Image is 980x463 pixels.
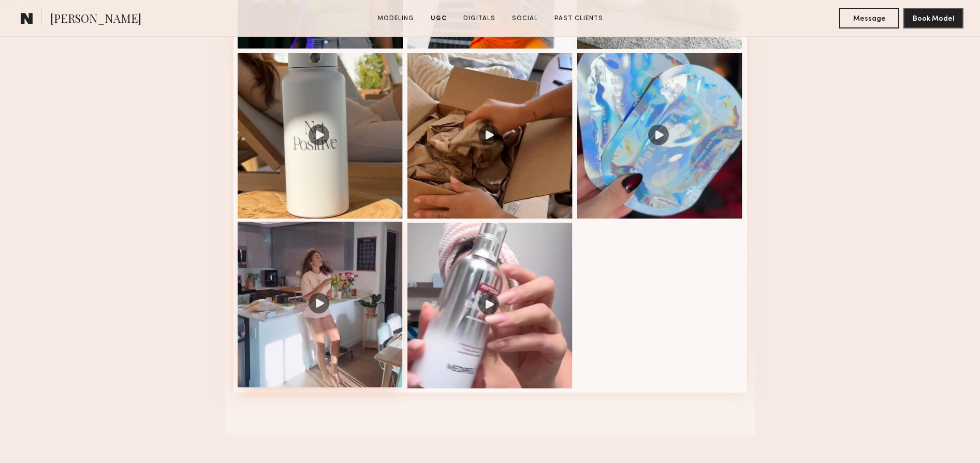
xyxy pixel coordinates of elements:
a: UGC [427,14,451,23]
button: Message [839,8,899,28]
a: Past Clients [550,14,607,23]
a: Book Model [903,13,963,22]
span: [PERSON_NAME] [50,10,141,28]
a: Modeling [373,14,418,23]
a: Social [508,14,542,23]
button: Book Model [903,8,963,28]
a: Digitals [459,14,500,23]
